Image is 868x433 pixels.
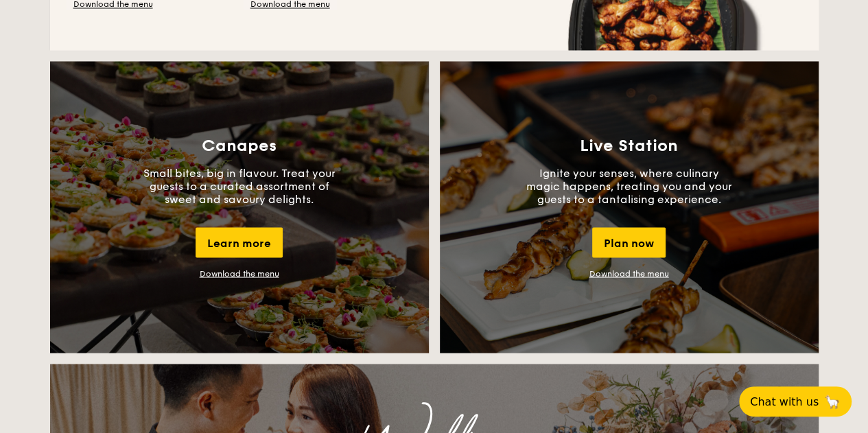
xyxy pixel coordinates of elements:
[580,136,678,155] h3: Live Station
[739,386,852,417] button: Chat with us🦙
[202,136,277,155] h3: Canapes
[200,268,279,278] a: Download the menu
[196,227,283,257] div: Learn more
[592,227,666,257] div: Plan now
[824,394,841,410] span: 🦙
[750,395,819,408] span: Chat with us
[526,166,732,205] p: Ignite your senses, where culinary magic happens, treating you and your guests to a tantalising e...
[137,166,342,205] p: Small bites, big in flavour. Treat your guests to a curated assortment of sweet and savoury delig...
[589,268,669,278] a: Download the menu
